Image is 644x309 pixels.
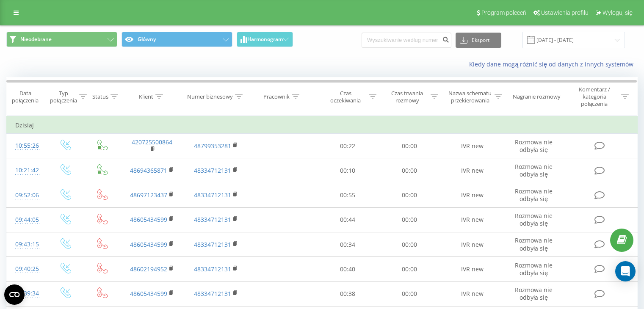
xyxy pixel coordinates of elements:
td: 00:00 [379,158,440,183]
td: 00:55 [317,183,379,207]
div: Numer biznesowy [187,93,233,100]
div: Czas oczekiwania [325,90,367,104]
td: 00:44 [317,207,379,232]
div: Komentarz / kategoria połączenia [569,86,619,108]
a: 48694365871 [130,166,167,174]
a: 48799353281 [194,142,231,150]
td: IVR new [440,158,504,183]
a: 48602194952 [130,265,167,273]
td: IVR new [440,232,504,257]
td: 00:00 [379,134,440,158]
div: 09:52:06 [15,187,38,204]
td: IVR new [440,183,504,207]
span: Wyloguj się [603,9,633,16]
div: 10:21:42 [15,162,38,179]
span: Program poleceń [481,9,526,16]
a: 48334712131 [194,240,231,248]
div: Typ połączenia [50,90,77,104]
div: Czas trwania rozmowy [386,90,428,104]
a: 48334712131 [194,191,231,199]
td: IVR new [440,281,504,306]
div: Pracownik [263,93,290,100]
button: Nieodebrane [6,32,117,47]
a: 48334712131 [194,265,231,273]
span: Rozmowa nie odbyła się [515,236,553,252]
td: 00:00 [379,183,440,207]
div: 09:43:15 [15,236,38,253]
td: IVR new [440,257,504,281]
div: Klient [139,93,153,100]
a: 48334712131 [194,290,231,298]
span: Nieodebrane [20,36,52,43]
button: Główny [122,32,232,47]
span: Rozmowa nie odbyła się [515,163,553,178]
td: 00:00 [379,257,440,281]
a: 48605434599 [130,290,167,298]
div: Nagranie rozmowy [513,93,561,100]
a: 48334712131 [194,215,231,223]
div: 09:44:05 [15,212,38,228]
td: 00:00 [379,207,440,232]
span: Rozmowa nie odbyła się [515,138,553,154]
td: Dzisiaj [7,117,638,134]
td: IVR new [440,134,504,158]
span: Rozmowa nie odbyła się [515,212,553,227]
input: Wyszukiwanie według numeru [362,33,451,48]
div: Open Intercom Messenger [615,261,636,281]
a: 48605434599 [130,215,167,223]
span: Ustawienia profilu [541,9,589,16]
td: 00:00 [379,281,440,306]
div: Status [92,93,108,100]
div: 09:40:25 [15,261,38,277]
td: 00:00 [379,232,440,257]
div: Nazwa schematu przekierowania [448,90,492,104]
button: Open CMP widget [4,284,25,305]
div: Data połączenia [7,90,44,104]
div: 09:39:34 [15,285,38,302]
td: 00:10 [317,158,379,183]
button: Eksport [456,33,501,48]
a: Kiedy dane mogą różnić się od danych z innych systemów [469,60,638,68]
a: 48697123437 [130,191,167,199]
td: 00:38 [317,281,379,306]
td: 00:34 [317,232,379,257]
a: 48605434599 [130,240,167,248]
td: 00:22 [317,134,379,158]
span: Harmonogram [247,36,283,42]
a: 420725500864 [132,138,172,146]
div: 10:55:26 [15,138,38,154]
button: Harmonogram [237,32,293,47]
td: IVR new [440,207,504,232]
span: Rozmowa nie odbyła się [515,286,553,301]
span: Rozmowa nie odbyła się [515,187,553,203]
a: 48334712131 [194,166,231,174]
span: Rozmowa nie odbyła się [515,261,553,277]
td: 00:40 [317,257,379,281]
